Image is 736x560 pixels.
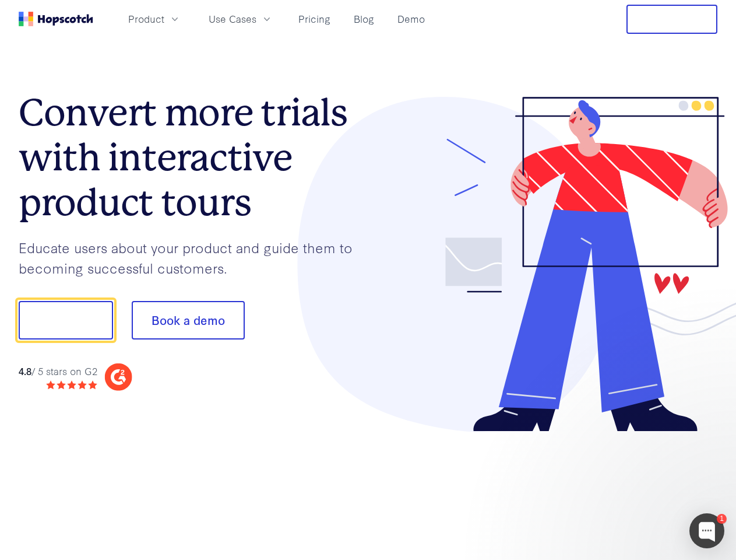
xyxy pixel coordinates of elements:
p: Educate users about your product and guide them to becoming successful customers. [19,237,368,278]
a: Home [19,12,93,26]
span: Product [128,12,164,26]
strong: 4.8 [19,364,31,377]
button: Show me! [19,301,113,339]
button: Book a demo [132,301,245,339]
button: Free Trial [626,5,717,34]
a: Demo [393,9,429,29]
div: 1 [717,514,727,524]
a: Pricing [294,9,335,29]
div: / 5 stars on G2 [19,364,97,379]
a: Blog [349,9,379,29]
button: Use Cases [202,9,280,29]
button: Product [121,9,188,29]
span: Use Cases [209,12,256,26]
h1: Convert more trials with interactive product tours [19,90,368,225]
